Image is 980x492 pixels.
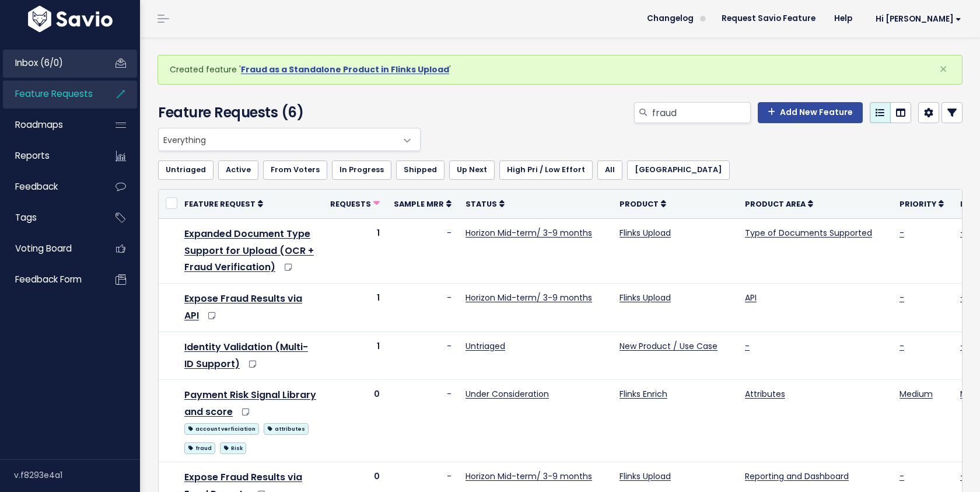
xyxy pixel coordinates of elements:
[3,173,97,200] a: Feedback
[158,160,213,179] a: Untriaged
[184,440,215,455] a: fraud
[3,204,97,231] a: Tags
[466,227,592,239] a: Horizon Mid-term/ 3-9 months
[900,388,933,400] a: Medium
[745,388,785,400] a: Attributes
[619,199,659,209] span: Product
[264,421,309,435] a: attributes
[939,60,947,79] span: ×
[332,160,391,179] a: In Progress
[647,15,694,23] span: Changelog
[323,284,387,332] td: 1
[241,64,449,75] a: Fraud as a Standalone Product in Flinks Upload
[323,380,387,462] td: 0
[15,57,63,69] span: Inbox (6/0)
[218,160,258,179] a: Active
[651,102,751,123] input: Search features...
[157,55,963,85] div: Created feature ' '
[3,50,97,76] a: Inbox (6/0)
[627,160,730,179] a: [GEOGRAPHIC_DATA]
[323,218,387,283] td: 1
[15,149,50,162] span: Reports
[158,102,415,123] h4: Feature Requests (6)
[387,332,459,380] td: -
[597,160,622,179] a: All
[15,211,37,224] span: Tags
[619,340,717,352] a: New Product / Use Case
[900,292,904,303] a: -
[184,423,259,435] span: account verficiation
[928,55,959,83] button: Close
[330,199,371,209] span: Requests
[220,440,246,455] a: Risk
[184,227,314,274] a: Expanded Document Type Support for Upload (OCR + Fraud Verification)
[15,88,93,100] span: Feature Requests
[15,242,72,254] span: Voting Board
[745,340,750,352] a: -
[387,218,459,283] td: -
[159,128,397,151] span: Everything
[960,470,965,482] a: -
[619,292,671,303] a: Flinks Upload
[960,340,965,352] a: -
[960,227,965,239] a: -
[825,10,862,27] a: Help
[14,460,140,490] div: v.f8293e4a1
[900,198,944,210] a: Priority
[3,235,97,262] a: Voting Board
[745,198,813,210] a: Product Area
[184,421,259,435] a: account verficiation
[15,273,82,285] span: Feedback form
[466,199,497,209] span: Status
[466,340,505,352] a: Untriaged
[449,160,495,179] a: Up Next
[394,198,452,210] a: Sample MRR
[184,388,316,418] a: Payment Risk Signal Library and score
[184,442,215,454] span: fraud
[466,198,505,210] a: Status
[15,180,58,193] span: Feedback
[264,423,309,435] span: attributes
[396,160,444,179] a: Shipped
[745,292,757,303] a: API
[619,470,671,482] a: Flinks Upload
[745,470,849,482] a: Reporting and Dashboard
[900,340,904,352] a: -
[758,102,863,123] a: Add New Feature
[263,160,327,179] a: From Voters
[619,227,671,239] a: Flinks Upload
[394,199,444,209] span: Sample MRR
[184,340,308,371] a: Identity Validation (Multi-ID Support)
[15,118,63,131] span: Roadmaps
[158,160,963,179] ul: Filter feature requests
[619,198,666,210] a: Product
[619,388,667,400] a: Flinks Enrich
[900,227,904,239] a: -
[466,292,592,303] a: Horizon Mid-term/ 3-9 months
[900,199,936,209] span: Priority
[900,470,904,482] a: -
[387,284,459,332] td: -
[3,142,97,169] a: Reports
[3,81,97,107] a: Feature Requests
[323,332,387,380] td: 1
[499,160,593,179] a: High Pri / Low Effort
[466,470,592,482] a: Horizon Mid-term/ 3-9 months
[745,199,806,209] span: Product Area
[3,111,97,138] a: Roadmaps
[184,199,256,209] span: Feature Request
[3,266,97,293] a: Feedback form
[960,292,965,303] a: -
[184,198,263,210] a: Feature Request
[862,10,971,28] a: Hi [PERSON_NAME]
[466,388,549,400] a: Under Consideration
[184,292,302,322] a: Expose Fraud Results via API
[25,6,116,32] img: logo-white.9d6f32f41409.svg
[876,15,961,23] span: Hi [PERSON_NAME]
[712,10,825,27] a: Request Savio Feature
[330,198,380,210] a: Requests
[220,442,246,454] span: Risk
[387,380,459,462] td: -
[745,227,872,239] a: Type of Documents Supported
[158,128,421,151] span: Everything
